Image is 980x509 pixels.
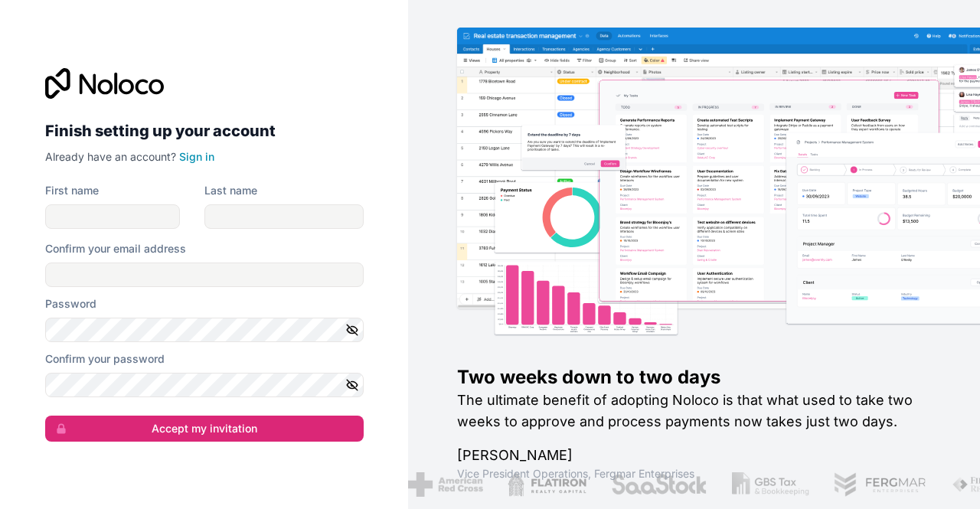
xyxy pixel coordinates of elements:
[45,296,96,312] label: Password
[179,150,214,163] a: Sign in
[605,472,701,497] img: /assets/saastock-C6Zbiodz.png
[725,472,802,497] img: /assets/gbstax-C-GtDUiK.png
[402,472,476,497] img: /assets/american-red-cross-BAupjrZR.png
[457,390,931,432] h2: The ultimate benefit of adopting Noloco is that what used to take two weeks to approve and proces...
[45,204,180,229] input: given-name
[204,183,257,198] label: Last name
[45,150,176,163] span: Already have an account?
[45,263,364,287] input: Email address
[457,365,931,390] h1: Two weeks down to two days
[45,373,364,397] input: Confirm password
[45,416,364,442] button: Accept my invitation
[45,318,364,342] input: Password
[457,445,931,466] h1: [PERSON_NAME]
[204,204,364,229] input: family-name
[501,472,580,497] img: /assets/flatiron-C8eUkumj.png
[45,183,99,198] label: First name
[45,117,364,145] h2: Finish setting up your account
[457,466,931,481] h1: Vice President Operations , Fergmar Enterprises
[45,241,186,256] label: Confirm your email address
[828,472,921,497] img: /assets/fergmar-CudnrXN5.png
[45,351,165,367] label: Confirm your password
